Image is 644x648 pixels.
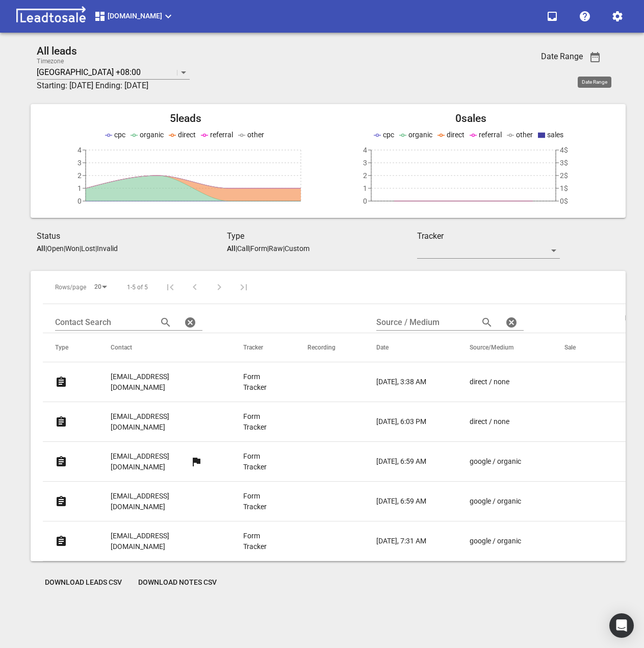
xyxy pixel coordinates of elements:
[295,333,364,362] th: Recording
[376,496,429,507] a: [DATE], 6:59 AM
[376,416,426,427] p: [DATE], 6:03 PM
[236,244,237,253] span: |
[140,131,164,139] span: organic
[560,171,568,180] tspan: 2$
[250,244,267,253] p: Form
[111,484,202,519] a: [EMAIL_ADDRESS][DOMAIN_NAME]
[80,244,81,253] span: |
[363,146,367,154] tspan: 4
[114,131,125,139] span: cpc
[78,184,82,192] tspan: 1
[408,131,432,139] span: organic
[470,416,509,427] p: direct / none
[376,536,426,546] p: [DATE], 7:31 AM
[37,66,141,78] p: [GEOGRAPHIC_DATA] +08:00
[552,333,604,362] th: Sale
[43,333,98,362] th: Type
[37,230,227,242] h3: Status
[178,131,196,139] span: direct
[243,371,267,392] a: Form Tracker
[138,578,217,588] span: Download Notes CSV
[55,376,67,388] svg: Form
[12,6,90,27] img: logo
[190,456,202,468] svg: More than one lead from this user
[111,451,190,472] p: [EMAIL_ADDRESS][DOMAIN_NAME]
[237,244,249,253] p: Call
[95,244,97,253] span: |
[55,416,67,428] svg: Form
[243,451,267,472] p: Form Tracker
[376,456,426,467] p: [DATE], 6:59 AM
[37,58,64,64] label: Timezone
[78,171,82,180] tspan: 2
[43,112,328,125] h2: 5 leads
[470,416,524,427] a: direct / none
[516,131,533,139] span: other
[55,495,67,508] svg: Form
[90,6,178,27] button: [DOMAIN_NAME]
[470,456,521,467] p: google / organic
[363,159,367,167] tspan: 3
[470,536,521,546] p: google / organic
[111,371,202,392] p: [EMAIL_ADDRESS][DOMAIN_NAME]
[364,333,457,362] th: Date
[78,146,82,154] tspan: 4
[457,333,552,362] th: Source/Medium
[560,159,568,167] tspan: 3$
[94,10,174,22] span: [DOMAIN_NAME]
[111,524,202,559] a: [EMAIL_ADDRESS][DOMAIN_NAME]
[231,333,295,362] th: Tracker
[81,244,95,253] p: Lost
[111,444,190,479] a: [EMAIL_ADDRESS][DOMAIN_NAME]
[111,531,202,552] p: [EMAIL_ADDRESS][DOMAIN_NAME]
[45,578,122,588] span: Download Leads CSV
[55,456,67,468] svg: Form
[560,184,568,192] tspan: 1$
[470,456,524,467] a: google / organic
[243,411,267,432] a: Form Tracker
[111,364,202,400] a: [EMAIL_ADDRESS][DOMAIN_NAME]
[267,244,269,253] span: |
[609,613,634,638] div: Open Intercom Messenger
[45,244,47,253] span: |
[328,112,614,125] h2: 0 sales
[130,574,225,592] button: Download Notes CSV
[363,184,367,192] tspan: 1
[376,416,429,427] a: [DATE], 6:03 PM
[111,491,202,512] p: [EMAIL_ADDRESS][DOMAIN_NAME]
[227,230,417,242] h3: Type
[47,244,64,253] p: Open
[90,280,111,294] div: 20
[210,131,233,139] span: referral
[37,45,512,58] h2: All leads
[98,333,231,362] th: Contact
[470,536,524,546] a: google / organic
[470,496,524,507] a: google / organic
[78,159,82,167] tspan: 3
[283,244,285,253] span: |
[55,283,86,292] span: Rows/page
[37,244,45,253] aside: All
[65,244,80,253] p: Won
[249,244,250,253] span: |
[111,411,202,432] p: [EMAIL_ADDRESS][DOMAIN_NAME]
[37,80,512,92] h3: Starting: [DATE] Ending: [DATE]
[97,244,118,253] p: Invalid
[269,244,283,253] p: Raw
[447,131,465,139] span: direct
[376,456,429,467] a: [DATE], 6:59 AM
[417,230,560,242] h3: Tracker
[285,244,310,253] p: Custom
[560,197,568,205] tspan: 0$
[227,244,236,253] aside: All
[243,531,267,552] p: Form Tracker
[560,146,568,154] tspan: 4$
[383,131,394,139] span: cpc
[247,131,264,139] span: other
[55,535,67,547] svg: Form
[64,244,65,253] span: |
[243,491,267,512] a: Form Tracker
[470,377,509,387] p: direct / none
